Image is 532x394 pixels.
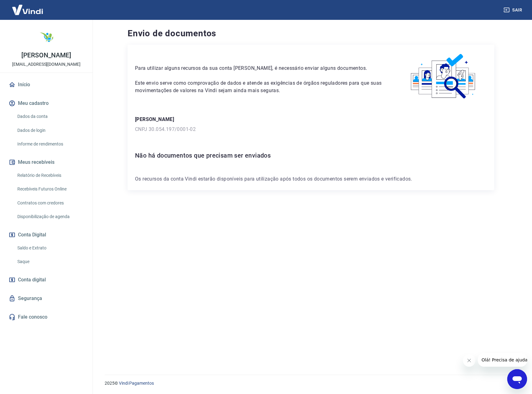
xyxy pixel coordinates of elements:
p: Para utilizar alguns recursos da sua conta [PERSON_NAME], é necessário enviar alguns documentos. [135,65,386,72]
a: Segurança [7,292,85,305]
p: [EMAIL_ADDRESS][DOMAIN_NAME] [12,61,81,68]
img: waiting_documents.41d9841a9773e5fdf392cede4d13b617.svg [400,52,487,101]
a: Início [7,78,85,92]
iframe: Mensagem da empresa [478,353,527,367]
img: Vindi [7,0,48,19]
a: Saque [15,255,85,268]
p: 2025 © [105,380,517,387]
a: Contratos com credores [15,197,85,209]
a: Recebíveis Futuros Online [15,183,85,195]
iframe: Botão para abrir a janela de mensagens [507,369,527,389]
p: [PERSON_NAME] [135,116,487,123]
iframe: Fechar mensagem [463,354,475,367]
p: Os recursos da conta Vindi estarão disponíveis para utilização após todos os documentos serem env... [135,175,487,183]
button: Meus recebíveis [7,155,85,169]
a: Informe de rendimentos [15,138,85,150]
a: Relatório de Recebíveis [15,169,85,182]
h4: Envio de documentos [128,27,494,40]
p: [PERSON_NAME] [21,52,71,59]
span: Conta digital [18,275,46,284]
button: Sair [502,4,525,16]
a: Fale conosco [7,310,85,324]
a: Conta digital [7,273,85,287]
a: Dados de login [15,124,85,137]
button: Meu cadastro [7,96,85,110]
a: Disponibilização de agenda [15,210,85,223]
img: 03d1077b-6dbc-4db0-9168-b0d7474fe8ef.jpeg [34,25,59,50]
h6: Não há documentos que precisam ser enviados [135,150,487,160]
a: Dados da conta [15,110,85,123]
a: Saldo e Extrato [15,242,85,254]
span: Olá! Precisa de ajuda? [4,4,52,9]
p: CNPJ 30.054.197/0001-02 [135,126,487,133]
p: Este envio serve como comprovação de dados e atende as exigências de órgãos reguladores para que ... [135,79,386,94]
a: Vindi Pagamentos [119,381,154,386]
button: Conta Digital [7,228,85,242]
